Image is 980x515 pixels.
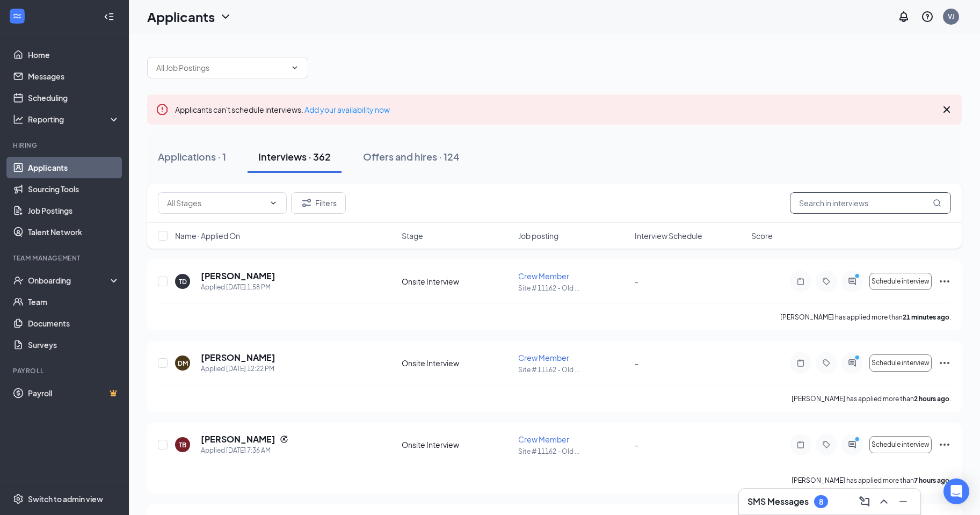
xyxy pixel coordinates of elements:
[104,11,114,22] svg: Collapse
[518,353,569,362] span: Crew Member
[28,221,120,243] a: Talent Network
[903,313,949,321] b: 21 minutes ago
[940,103,953,116] svg: Cross
[751,230,773,241] span: Score
[178,359,188,368] div: DM
[794,359,807,367] svg: Note
[914,476,949,484] b: 7 hours ago
[820,359,833,367] svg: Tag
[790,192,951,214] input: Search in interviews
[13,141,118,150] div: Hiring
[280,435,288,444] svg: Reapply
[156,103,169,116] svg: Error
[938,357,951,369] svg: Ellipses
[794,277,807,286] svg: Note
[518,230,558,241] span: Job posting
[28,114,120,125] div: Reporting
[402,230,423,241] span: Stage
[28,178,120,200] a: Sourcing Tools
[28,66,120,87] a: Messages
[28,44,120,66] a: Home
[794,440,807,449] svg: Note
[28,87,120,108] a: Scheduling
[175,105,390,114] span: Applicants can't schedule interviews.
[269,199,278,207] svg: ChevronDown
[869,436,932,453] button: Schedule interview
[201,364,275,374] div: Applied [DATE] 12:22 PM
[13,494,24,504] svg: Settings
[846,440,859,449] svg: ActiveChat
[943,478,969,504] div: Open Intercom Messenger
[518,365,628,374] p: Site # 11162 - Old ...
[258,150,331,163] div: Interviews · 362
[819,497,823,506] div: 8
[179,277,187,286] div: TD
[948,12,955,21] div: VJ
[635,358,638,368] span: -
[175,230,240,241] span: Name · Applied On
[938,438,951,451] svg: Ellipses
[28,382,120,404] a: PayrollCrown
[201,282,275,293] div: Applied [DATE] 1:58 PM
[13,253,118,263] div: Team Management
[872,278,930,285] span: Schedule interview
[852,436,865,445] svg: PrimaryDot
[28,494,103,504] div: Switch to admin view
[635,230,702,241] span: Interview Schedule
[792,394,951,403] p: [PERSON_NAME] has applied more than .
[363,150,460,163] div: Offers and hires · 124
[402,439,512,450] div: Onsite Interview
[820,440,833,449] svg: Tag
[820,277,833,286] svg: Tag
[518,284,628,293] p: Site # 11162 - Old ...
[12,11,23,21] svg: WorkstreamLogo
[28,275,111,286] div: Onboarding
[875,493,892,510] button: ChevronUp
[28,334,120,356] a: Surveys
[897,495,910,508] svg: Minimize
[13,114,24,125] svg: Analysis
[201,433,275,445] h5: [PERSON_NAME]
[921,10,934,23] svg: QuestionInfo
[13,275,24,286] svg: UserCheck
[167,197,265,209] input: All Stages
[792,476,951,485] p: [PERSON_NAME] has applied more than .
[28,313,120,334] a: Documents
[852,273,865,281] svg: PrimaryDot
[846,277,859,286] svg: ActiveChat
[518,447,628,456] p: Site # 11162 - Old ...
[179,440,186,449] div: TB
[938,275,951,288] svg: Ellipses
[872,359,930,367] span: Schedule interview
[304,105,390,114] a: Add your availability now
[147,8,215,26] h1: Applicants
[747,496,809,507] h3: SMS Messages
[869,354,932,372] button: Schedule interview
[201,352,275,364] h5: [PERSON_NAME]
[518,434,569,444] span: Crew Member
[28,200,120,221] a: Job Postings
[856,493,873,510] button: ComposeMessage
[635,277,638,286] span: -
[201,270,275,282] h5: [PERSON_NAME]
[914,395,949,403] b: 2 hours ago
[858,495,871,508] svg: ComposeMessage
[872,441,930,448] span: Schedule interview
[300,197,313,209] svg: Filter
[201,445,288,456] div: Applied [DATE] 7:36 AM
[28,157,120,178] a: Applicants
[158,150,226,163] div: Applications · 1
[219,10,232,23] svg: ChevronDown
[28,291,120,313] a: Team
[402,358,512,368] div: Onsite Interview
[780,313,951,322] p: [PERSON_NAME] has applied more than .
[877,495,890,508] svg: ChevronUp
[869,273,932,290] button: Schedule interview
[897,10,910,23] svg: Notifications
[635,440,638,449] span: -
[518,271,569,281] span: Crew Member
[846,359,859,367] svg: ActiveChat
[13,366,118,375] div: Payroll
[291,192,346,214] button: Filter Filters
[895,493,912,510] button: Minimize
